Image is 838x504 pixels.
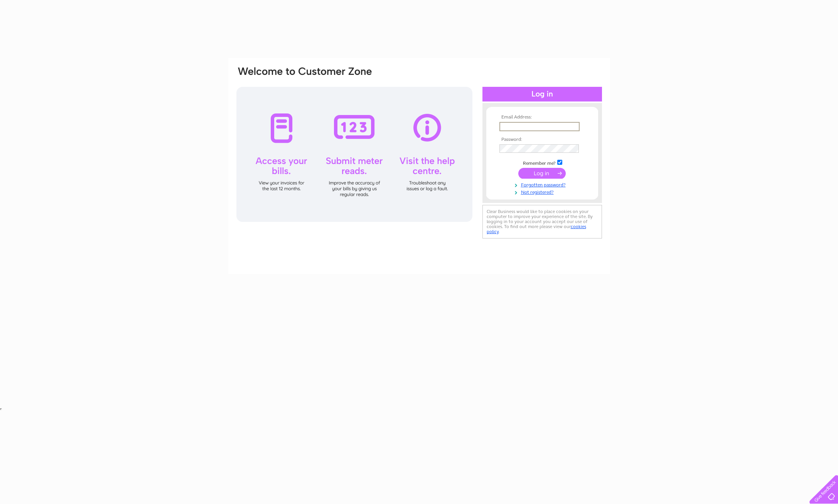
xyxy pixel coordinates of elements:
input: Submit [518,168,566,179]
a: cookies policy [487,224,586,234]
td: Remember me? [497,159,587,166]
th: Password: [497,137,587,142]
a: Not registered? [499,188,587,195]
div: Clear Business would like to place cookies on your computer to improve your experience of the sit... [482,205,602,238]
th: Email Address: [497,115,587,120]
a: Forgotten password? [499,181,587,188]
